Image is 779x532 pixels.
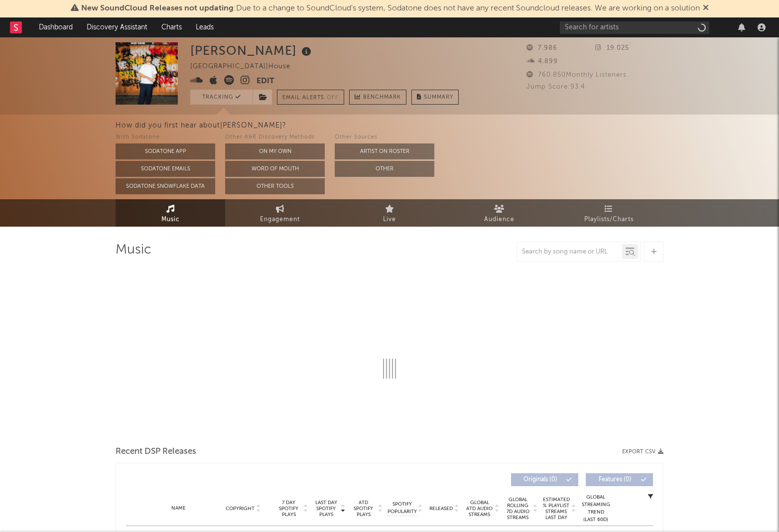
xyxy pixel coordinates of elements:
div: Global Streaming Trend (Last 60D) [581,494,611,524]
button: Originals(0) [511,473,578,486]
span: 19.025 [595,45,629,51]
button: Export CSV [622,449,663,455]
a: Engagement [225,199,335,227]
span: Last Day Spotify Plays [313,500,339,518]
div: How did you first hear about [PERSON_NAME] ? [116,120,779,132]
span: Copyright [226,506,255,512]
input: Search for artists [560,21,709,34]
span: Jump Score: 93.4 [526,84,585,90]
span: Playlists/Charts [584,214,634,226]
input: Search by song name or URL [517,248,622,256]
a: Playlists/Charts [554,199,663,227]
a: Live [335,199,444,227]
div: [PERSON_NAME] [190,42,314,59]
span: 4.899 [526,58,558,65]
a: Leads [189,17,221,37]
div: Other Sources [335,132,434,143]
button: On My Own [225,143,325,159]
a: Dashboard [32,17,80,37]
button: Edit [257,75,274,88]
button: Other [335,161,434,177]
button: Tracking [190,90,253,105]
a: Discovery Assistant [80,17,154,37]
button: Sodatone Snowflake Data [116,178,215,194]
div: Other A&R Discovery Methods [225,132,325,143]
a: Charts [154,17,189,37]
span: Estimated % Playlist Streams Last Day [542,497,570,521]
span: Music [161,214,180,226]
span: Originals ( 0 ) [518,477,563,483]
div: [GEOGRAPHIC_DATA] | House [190,61,302,73]
span: Global ATD Audio Streams [466,500,493,518]
span: : Due to a change to SoundCloud's system, Sodatone does not have any recent Soundcloud releases. ... [81,4,700,12]
span: Recent DSP Releases [116,446,196,458]
button: Email AlertsOff [277,90,344,105]
button: Artist on Roster [335,143,434,159]
span: Live [383,214,396,226]
div: With Sodatone [116,132,215,143]
button: Word Of Mouth [225,161,325,177]
span: 7 Day Spotify Plays [275,500,302,518]
button: Sodatone Emails [116,161,215,177]
a: Audience [444,199,554,227]
span: Engagement [260,214,300,226]
em: Off [327,95,339,101]
button: Other Tools [225,178,325,194]
a: Music [116,199,225,227]
div: Name [146,505,211,512]
button: Sodatone App [116,143,215,159]
span: Benchmark [363,92,401,104]
span: Summary [424,95,453,100]
a: Benchmark [349,90,406,105]
button: Features(0) [586,473,653,486]
span: Spotify Popularity [388,501,417,516]
span: 7.986 [526,45,557,51]
span: Global Rolling 7D Audio Streams [504,497,531,521]
span: Released [429,506,453,512]
span: Audience [484,214,515,226]
span: Dismiss [703,4,709,12]
span: ATD Spotify Plays [350,500,377,518]
button: Summary [411,90,459,105]
span: Features ( 0 ) [592,477,638,483]
span: New SoundCloud Releases not updating [81,4,234,12]
span: 760.850 Monthly Listeners [526,72,627,78]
